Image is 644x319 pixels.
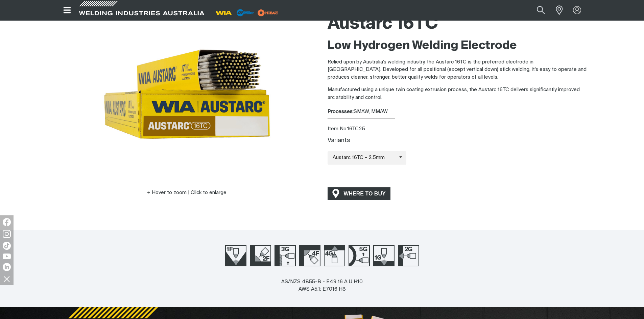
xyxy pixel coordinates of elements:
label: Variants [328,138,350,143]
img: Welding Position 5G Up [349,245,370,266]
img: Welding Position 1G [373,245,395,266]
strong: Processes: [328,109,354,114]
h1: Austarc 16TC [328,13,587,35]
p: Manufactured using a unique twin coating extrusion process, the Austarc 16TC delivers significant... [328,86,587,101]
img: Welding Position 4F [299,245,320,266]
img: Facebook [3,218,11,226]
div: Item No. 16TC25 [328,125,587,133]
img: Welding Position 2G [398,245,419,266]
img: Welding Position 2F [250,245,271,266]
a: WHERE TO BUY [328,187,391,200]
img: TikTok [3,242,11,250]
img: Welding Position 3G Up [275,245,296,266]
img: Instagram [3,230,11,238]
img: Welding Position 4G [324,245,345,266]
img: Austarc 16TC [102,10,271,179]
img: hide socials [1,273,13,285]
span: WHERE TO BUY [339,188,390,199]
span: Austarc 16TC - 2.5mm [328,154,399,162]
p: Relied upon by Australia's welding industry, the Austarc 16TC is the preferred electrode in [GEOG... [328,58,587,81]
div: AS/NZS 4855-B - E49 16 A U H10 AWS A5.1: E7016 H8 [281,278,363,293]
button: Search products [529,3,552,18]
button: Hover to zoom | Click to enlarge [143,189,231,197]
img: miller [256,8,280,18]
div: SMAW, MMAW [328,108,587,116]
img: YouTube [3,254,11,259]
h2: Low Hydrogen Welding Electrode [328,38,587,53]
img: Welding Position 1F [225,245,246,266]
a: miller [256,10,280,15]
input: Product name or item number... [521,3,552,18]
img: LinkedIn [3,263,11,271]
